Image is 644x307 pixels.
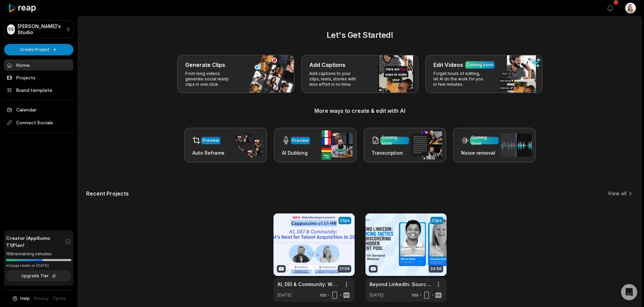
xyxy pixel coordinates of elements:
[34,296,49,302] a: Privacy
[232,132,263,158] img: auto_reframe.png
[467,62,493,68] div: Coming soon
[4,59,73,71] a: Home
[6,234,65,249] span: Creator (AppSumo T1) Plan!
[4,72,73,83] a: Projects
[621,284,637,300] div: Open Intercom Messenger
[4,117,73,129] span: Connect Socials
[4,84,73,96] a: Brand template
[7,24,15,34] div: VS
[309,61,345,69] h3: Add Captions
[6,251,71,257] div: 168 remaining minutes
[86,190,129,197] h2: Recent Projects
[608,190,627,197] a: View all
[369,281,432,288] a: Beyond LinkedIn: Sourcing Tactics for Discovering the Hidden Talent Pool
[461,149,499,156] h3: Noise removal
[6,263,71,268] div: *Usage resets on [DATE]
[4,44,73,55] button: Create Project
[6,270,71,282] button: Upgrade Tier
[433,61,463,69] h3: Edit Videos
[185,71,238,87] p: From long videos generate social ready clips in one click.
[501,133,532,157] img: noise_removal.png
[282,149,310,156] h3: AI Dubbing
[292,137,309,144] div: Preview
[278,281,340,288] a: AI, DEI & Community: What’s Next for Talent Acquisition in [DATE]?
[471,134,497,147] div: Coming soon
[382,134,408,147] div: Coming soon
[86,29,634,41] h2: Let's Get Started!
[18,23,64,35] p: [PERSON_NAME]'s Studio
[4,104,73,115] a: Calendar
[321,130,353,160] img: ai_dubbing.png
[411,130,442,159] img: transcription.png
[12,296,30,302] button: Help
[309,71,362,87] p: Add captions to your clips, reels, stories with less effort in no time.
[192,149,224,156] h3: Auto Reframe
[86,107,634,115] h3: More ways to create & edit with AI
[185,61,225,69] h3: Generate Clips
[372,149,409,156] h3: Transcription
[20,296,30,302] span: Help
[53,296,66,302] a: Terms
[433,71,486,87] p: Forget hours of editing, let AI do the work for you in few minutes.
[202,137,219,144] div: Preview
